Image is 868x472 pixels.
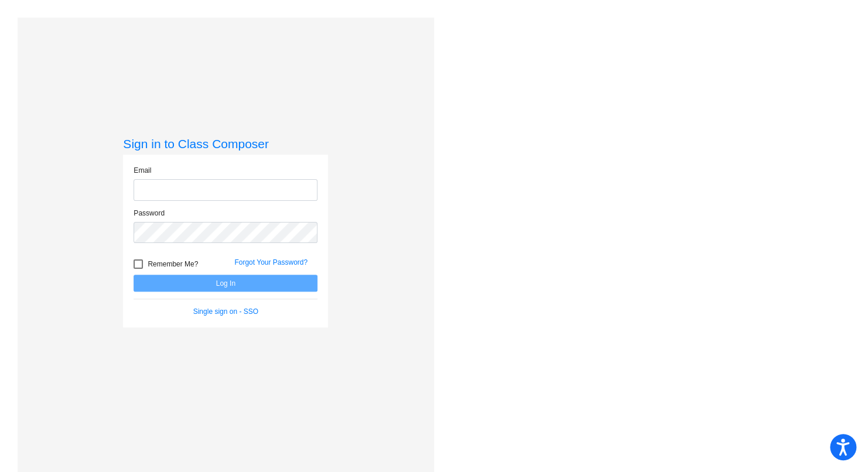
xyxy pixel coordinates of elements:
[134,208,165,218] label: Password
[134,275,317,292] button: Log In
[134,165,151,176] label: Email
[234,258,307,266] a: Forgot Your Password?
[123,136,328,151] h3: Sign in to Class Composer
[193,307,258,316] a: Single sign on - SSO
[148,257,198,271] span: Remember Me?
